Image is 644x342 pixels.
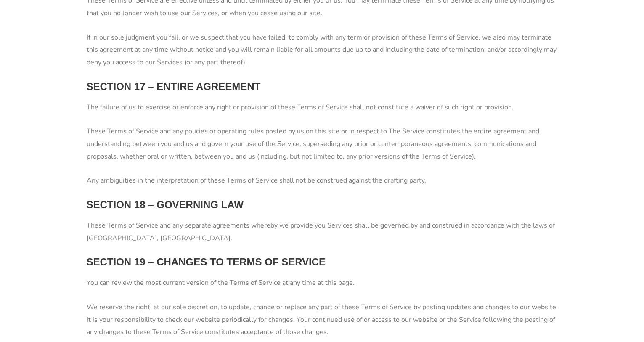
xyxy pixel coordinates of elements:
[87,175,558,187] p: Any ambiguities in the interpretation of these Terms of Service shall not be construed against th...
[87,125,558,163] p: These Terms of Service and any policies or operating rules posted by us on this site or in respec...
[87,101,558,114] p: The failure of us to exercise or enforce any right or provision of these Terms of Service shall n...
[87,81,261,92] strong: SECTION 17 – ENTIRE AGREEMENT
[87,32,558,69] p: If in our sole judgment you fail, or we suspect that you have failed, to comply with any term or ...
[602,302,644,342] iframe: Chat Widget
[87,220,558,244] p: These Terms of Service and any separate agreements whereby we provide you Services shall be gover...
[87,256,326,268] strong: SECTION 19 – CHANGES TO TERMS OF SERVICE
[87,199,244,210] strong: SECTION 18 – GOVERNING LAW
[87,301,558,339] p: We reserve the right, at our sole discretion, to update, change or replace any part of these Term...
[87,277,558,289] p: You can review the most current version of the Terms of Service at any time at this page.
